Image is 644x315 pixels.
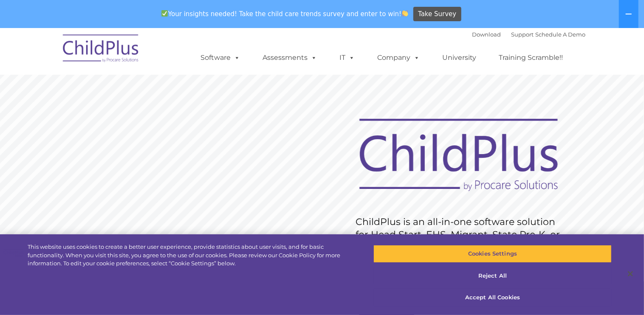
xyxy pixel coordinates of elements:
a: Schedule A Demo [535,31,585,38]
a: University [434,49,485,66]
span: Take Survey [418,7,456,22]
img: 👏 [402,10,408,17]
a: Assessments [254,49,325,66]
span: Your insights needed! Take the child care trends survey and enter to win! [158,6,412,22]
a: Support [511,31,534,38]
button: Cookies Settings [373,245,612,263]
img: ✅ [161,10,168,17]
a: Company [369,49,428,66]
font: | [472,31,585,38]
button: Reject All [373,267,612,285]
button: Close [621,264,640,283]
a: Software [192,49,249,66]
a: IT [331,49,363,66]
rs-layer: ChildPlus is an all-in-one software solution for Head Start, EHS, Migrant, State Pre-K, or other ... [356,216,566,305]
a: Download [472,31,501,38]
div: This website uses cookies to create a better user experience, provide statistics about user visit... [28,243,354,268]
a: Training Scramble!! [490,49,571,66]
a: Take Survey [413,7,461,22]
img: ChildPlus by Procare Solutions [59,28,144,71]
button: Accept All Cookies [373,289,612,307]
